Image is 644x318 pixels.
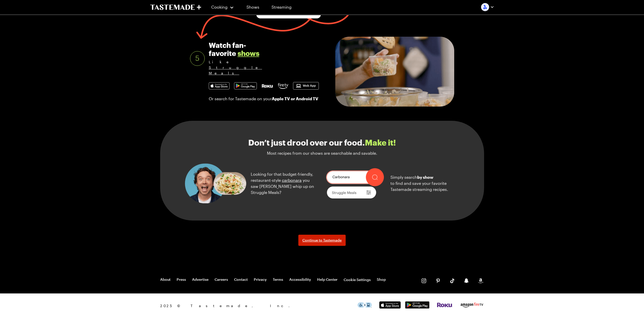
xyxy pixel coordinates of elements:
p: Don’t just drool over our food. [248,138,396,147]
span: Cooking [211,5,227,9]
button: Cookie Settings [344,277,371,282]
a: This icon serves as a link to download the Level Access assistive technology app for individuals ... [358,304,372,308]
a: About [160,277,171,282]
a: shows [238,49,259,57]
img: Google Play [234,83,257,89]
img: Roku [261,84,273,88]
a: Amazon Fire TV [460,304,484,309]
span: Apple TV or Android TV [272,96,318,102]
a: Google Play [405,305,429,309]
a: App Store [378,305,402,309]
a: Contact [234,277,248,282]
div: Watch fan-favorite [209,41,266,76]
a: Roku [437,303,453,308]
img: Amazon Fire TV [460,302,484,308]
a: Advertise [192,277,209,282]
a: Terms [273,277,283,282]
strong: by show [417,175,433,180]
img: Fire TV [278,83,288,89]
button: Profile picture [481,3,494,11]
a: carbonara [282,178,302,183]
a: Accessibility [289,277,311,282]
div: Like [209,59,266,76]
img: This icon serves as a link to download the Level Access assistive technology app for individuals ... [358,302,372,308]
p: Looking for that budget-friendly, restaurant-style you saw [PERSON_NAME] whip up on Struggle Meals? [251,171,318,195]
a: Continue to Tastemade [298,235,346,246]
span: Make it! [365,138,396,147]
p: Or search for Tastemade on your [209,96,318,102]
a: Help Center [317,277,338,282]
a: Struggle Meals [209,65,262,75]
button: Cooking [211,1,234,13]
img: Roku [437,303,453,308]
a: To Tastemade Home Page [150,4,201,10]
img: App Store [378,301,402,309]
p: Simply search to find and save your favorite Tastemade streaming recipes. [390,174,459,192]
span: 2025 © Tastemade, Inc. [160,303,358,309]
img: Profile picture [481,3,489,11]
nav: Footer [160,277,386,282]
a: Web App [293,82,319,90]
a: Apple Store [209,82,230,89]
img: Google Play [405,301,429,309]
a: Shop [377,277,386,282]
span: 5 [195,54,199,63]
p: Most recipes from our shows are searchable and savable. [267,150,377,156]
a: Press [177,277,186,282]
span: Continue to Tastemade [302,238,342,243]
img: Apple Store [209,83,229,89]
img: Web App [293,82,319,89]
a: Privacy [254,277,267,282]
a: Careers [215,277,228,282]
